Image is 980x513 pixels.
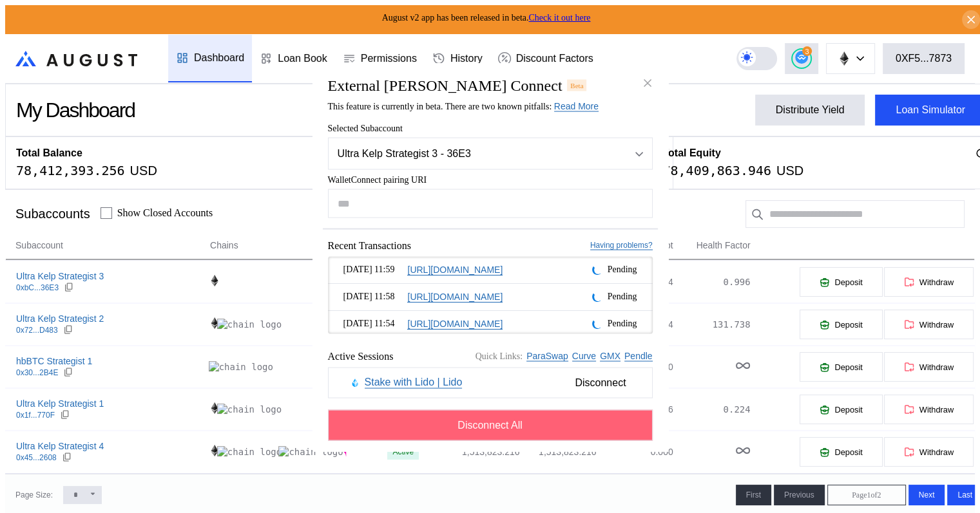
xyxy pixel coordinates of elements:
div: Ultra Kelp Strategist 1 [16,398,104,409]
img: chain logo [209,275,220,286]
img: chain logo [209,361,273,373]
a: GMX [600,351,620,362]
div: 0xbC...36E3 [16,283,59,292]
span: Debt [654,239,673,252]
div: Dashboard [194,52,244,64]
img: chain logo [209,317,220,329]
div: Loan Book [278,53,327,64]
span: Withdraw [919,362,954,372]
a: Read More [554,100,599,111]
a: Having problems? [590,241,653,250]
span: Deposit [834,362,862,372]
span: Disconnect All [457,419,523,431]
div: Permissions [361,53,417,64]
button: close modal [637,73,658,93]
span: First [746,490,761,499]
span: Disconnect [570,371,631,393]
span: Subaccount [15,239,63,252]
img: chain logo [217,446,282,458]
label: Show Closed Accounts [117,207,213,219]
img: pending [592,265,602,275]
div: 78,412,393.256 [16,163,125,178]
span: Page 1 of 2 [852,490,881,500]
a: Check it out here [528,13,590,23]
div: Ultra Kelp Strategist 3 - 36E3 [338,147,610,159]
button: Open menu [328,137,653,169]
div: Distribute Yield [776,104,845,116]
div: Pending [592,318,637,329]
a: [URL][DOMAIN_NAME] [407,318,503,329]
div: History [450,53,483,64]
span: [DATE] 11:58 [343,292,403,302]
img: chain logo [209,402,220,414]
div: 78,409,863.946 [662,163,771,178]
div: Subaccounts [15,207,90,221]
td: 1,513,823.216 [427,431,520,473]
div: Discount Factors [516,53,593,64]
span: Deposit [834,447,862,457]
span: Withdraw [919,277,954,287]
div: 0x1f...770F [16,411,55,420]
div: USD [130,163,157,178]
span: August v2 app has been released in beta. [382,13,591,23]
span: 3 [805,48,809,55]
a: Pendle [624,351,653,362]
div: Ultra Kelp Strategist 3 [16,270,104,282]
div: 0XF5...7873 [896,53,952,64]
span: This feature is currently in beta. There are two known pitfalls: [328,101,599,111]
div: USD [776,163,803,178]
div: Pending [592,264,637,275]
img: chain logo [837,51,851,66]
span: Withdraw [919,320,954,330]
span: Deposit [834,320,862,330]
a: ParaSwap [526,351,568,362]
span: Next [919,490,935,499]
td: 131.738 [674,303,751,346]
div: Active [392,447,414,456]
img: chain logo [217,404,282,415]
div: Pending [592,291,637,302]
span: [DATE] 11:54 [343,319,403,329]
span: [DATE] 11:59 [343,265,403,275]
a: Curve [572,351,596,362]
td: 0.224 [674,388,751,431]
span: Deposit [834,405,862,415]
td: 1,513,823.216 [520,431,597,473]
img: pending [592,319,602,329]
div: Beta [567,79,586,91]
div: Page Size: [15,490,53,499]
span: Active Sessions [328,350,394,362]
div: 0x30...2B4E [16,368,58,377]
td: 0.000 [597,431,674,473]
span: Quick Links: [476,351,523,361]
div: hbBTC Strategist 1 [16,355,92,367]
a: [URL][DOMAIN_NAME] [407,264,503,275]
a: [URL][DOMAIN_NAME] [407,291,503,302]
div: 0x45...2608 [16,453,57,462]
h2: Total Balance [16,147,82,159]
span: Selected Subaccount [328,123,653,133]
span: Last [957,490,972,499]
div: Ultra Kelp Strategist 4 [16,440,104,452]
img: chain logo [209,445,220,456]
div: 0x72...D483 [16,326,58,335]
span: Withdraw [919,405,954,415]
span: Previous [784,490,814,499]
div: Ultra Kelp Strategist 2 [16,313,104,324]
button: Stake with Lido | LidoStake with Lido | LidoDisconnect [328,367,653,398]
img: pending [592,292,602,302]
img: Stake with Lido | Lido [349,377,361,388]
div: My Dashboard [16,98,135,122]
div: Loan Simulator [896,104,965,116]
button: Disconnect All [328,409,653,440]
a: Stake with Lido | Lido [365,377,463,389]
img: chain logo [278,446,343,458]
span: Recent Transactions [328,239,411,251]
span: Chains [210,239,238,252]
img: chain logo [217,319,282,330]
span: WalletConnect pairing URI [328,174,653,185]
span: Health Factor [697,239,751,252]
td: 0.996 [674,261,751,303]
h2: External [PERSON_NAME] Connect [328,77,562,94]
h2: Total Equity [662,147,720,159]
